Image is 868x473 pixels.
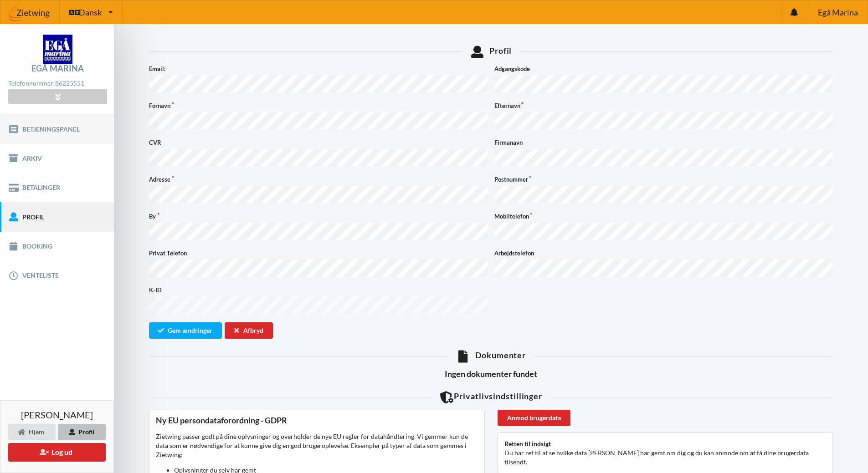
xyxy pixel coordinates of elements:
div: Ny EU persondataforordning - GDPR [156,415,478,426]
span: Dansk [79,8,102,16]
label: Postnummer [494,175,833,184]
label: Adgangskode [494,64,833,73]
label: Mobiltelefon [494,212,833,221]
div: Afbryd [225,322,273,339]
span: Egå Marina [818,8,858,16]
label: Adresse [149,175,488,184]
h3: Ingen dokumenter fundet [149,369,833,379]
b: Retten til indsigt [504,440,551,448]
div: Telefonnummer: [8,77,107,90]
label: Privat Telefon [149,249,488,258]
span: [PERSON_NAME] [21,410,93,419]
div: Privatlivsindstillinger [149,391,833,403]
p: Du har ret til at se hvilke data [PERSON_NAME] har gemt om dig og du kan anmode om at få dine bru... [504,448,827,467]
div: Profil [149,46,833,58]
label: Firmanavn [494,138,833,147]
button: Gem ændringer [149,322,222,339]
button: Log ud [8,443,106,462]
div: Hjem [8,424,56,440]
strong: 86225551 [55,79,84,87]
div: Egå Marina [31,64,84,72]
label: Efternavn [494,101,833,110]
label: Arbejdstelefon [494,249,833,258]
div: Profil [58,424,106,440]
img: logo [43,35,72,64]
label: Fornavn [149,101,488,110]
div: Dokumenter [149,350,833,362]
label: Email: [149,64,488,73]
div: Anmod brugerdata [498,410,570,426]
label: CVR [149,138,488,147]
label: K-ID [149,285,488,295]
label: By [149,212,488,221]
